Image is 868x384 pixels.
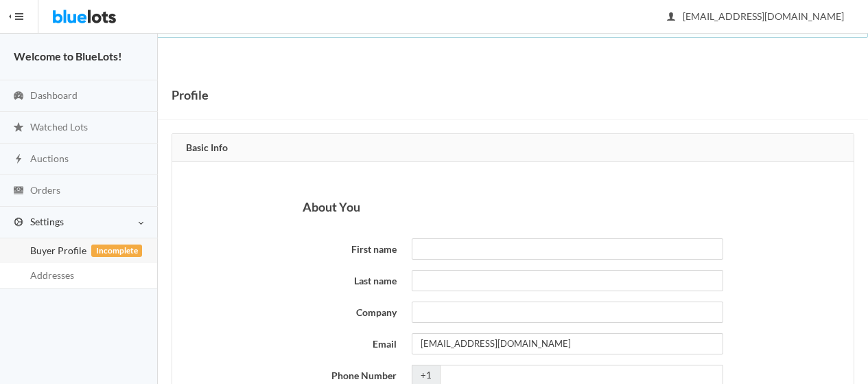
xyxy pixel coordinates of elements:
ion-icon: cog [12,216,25,229]
span: Addresses [30,269,74,281]
h1: Profile [172,84,209,105]
ion-icon: flash [12,153,25,166]
span: Orders [30,184,60,196]
label: Email [295,333,404,352]
div: Basic Info [172,134,854,163]
span: Auctions [30,153,69,164]
label: First name [295,238,404,258]
span: Watched Lots [30,121,88,133]
label: Last name [295,270,404,289]
span: [EMAIL_ADDRESS][DOMAIN_NAME] [668,10,844,22]
span: Settings [30,216,64,227]
ion-icon: star [12,122,25,135]
span: Dashboard [30,89,78,101]
h3: About You [303,200,723,214]
ion-icon: cash [12,185,25,198]
span: Incomplete [91,245,142,257]
label: Phone Number [295,365,404,384]
label: Company [295,302,404,321]
strong: Welcome to BlueLots! [14,49,122,63]
ion-icon: person [664,11,678,24]
ion-icon: speedometer [12,90,25,103]
span: Buyer Profile [30,245,86,256]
